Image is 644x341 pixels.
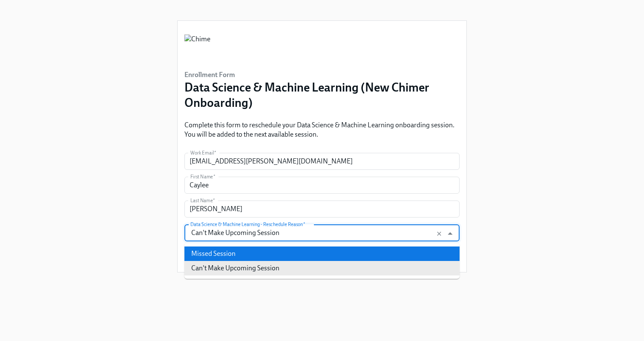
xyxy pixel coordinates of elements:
li: Missed Session [184,246,460,261]
p: Complete this form to reschedule your Data Science & Machine Learning onboarding session. You wil... [184,120,460,139]
h6: Enrollment Form [184,70,460,80]
li: Can't Make Upcoming Session [184,261,460,275]
img: Chime [184,34,210,60]
button: Close [443,227,457,240]
button: Clear [434,229,444,239]
h3: Data Science & Machine Learning (New Chimer Onboarding) [184,80,460,110]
